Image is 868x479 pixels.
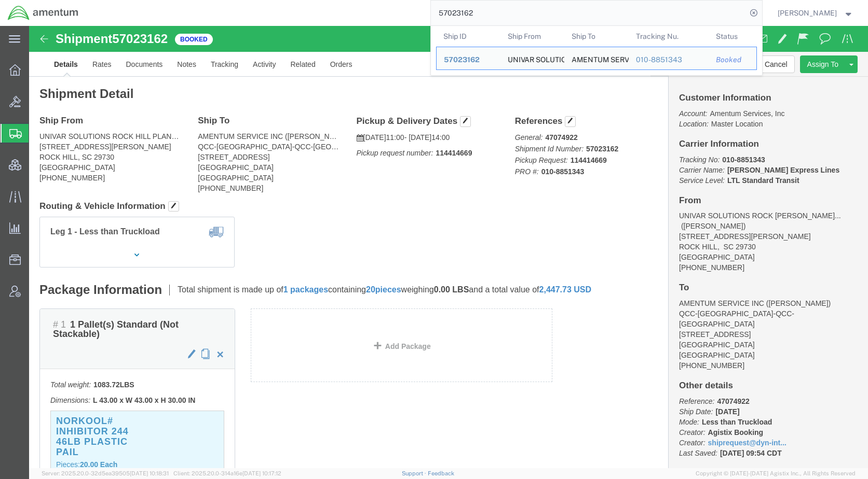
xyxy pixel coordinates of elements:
a: Support [402,470,428,476]
span: Client: 2025.20.0-314a16e [173,470,281,476]
span: Copyright © [DATE]-[DATE] Agistix Inc., All Rights Reserved [696,469,856,478]
th: Ship ID [436,26,500,47]
span: 57023162 [444,55,480,64]
span: [DATE] 10:18:31 [130,470,169,476]
th: Ship To [564,26,629,47]
a: Feedback [428,470,454,476]
div: UNIVAR SOLUTIONS ROCK HILL PLANT CODE D641 [507,47,557,69]
button: [PERSON_NAME] [777,7,854,19]
input: Search for shipment number, reference number [431,1,747,25]
div: 57023162 [444,54,493,65]
div: 010-8851343 [635,54,701,65]
iframe: FS Legacy Container [29,26,868,468]
span: Server: 2025.20.0-32d5ea39505 [42,470,169,476]
span: [DATE] 10:17:12 [242,470,281,476]
img: logo [7,5,79,21]
div: AMENTUM SERVICE INC [572,47,621,69]
th: Status [709,26,757,47]
th: Tracking Nu. [628,26,709,47]
th: Ship From [500,26,564,47]
div: Booked [716,54,749,65]
table: Search Results [436,26,762,75]
span: Kent Gilman [778,7,837,19]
